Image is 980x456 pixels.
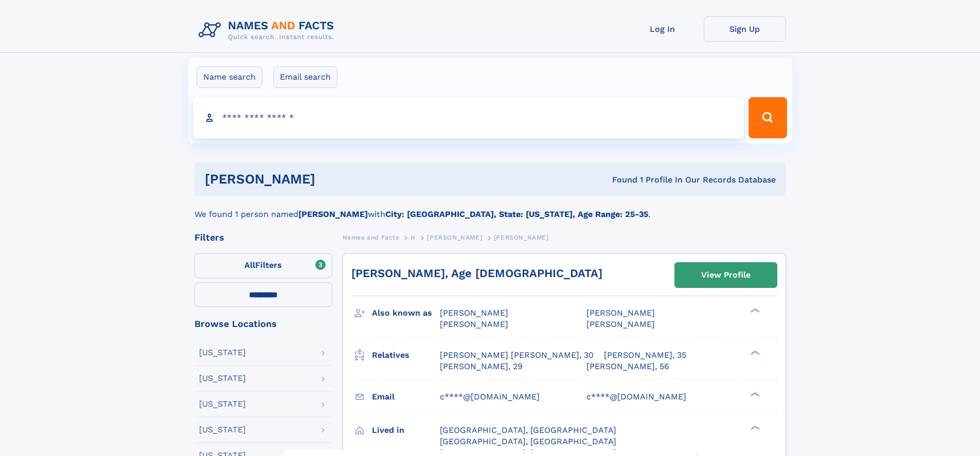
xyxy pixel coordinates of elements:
[749,97,787,138] button: Search Button
[586,361,669,372] a: [PERSON_NAME], 56
[440,425,616,435] span: [GEOGRAPHIC_DATA], [GEOGRAPHIC_DATA]
[586,308,655,318] span: [PERSON_NAME]
[440,361,523,372] a: [PERSON_NAME], 29
[372,346,440,364] h3: Relatives
[194,319,332,329] div: Browse Locations
[748,391,760,397] div: ❯
[748,307,760,314] div: ❯
[675,263,777,287] a: View Profile
[199,400,246,408] div: [US_STATE]
[194,196,786,221] div: We found 1 person named with .
[440,308,508,318] span: [PERSON_NAME]
[199,349,246,357] div: [US_STATE]
[205,173,464,186] h1: [PERSON_NAME]
[427,231,482,244] a: [PERSON_NAME]
[385,209,648,219] b: City: [GEOGRAPHIC_DATA], State: [US_STATE], Age Range: 25-35
[748,349,760,356] div: ❯
[411,231,416,244] a: H
[244,260,255,270] span: All
[343,231,399,244] a: Names and Facts
[194,16,343,44] img: Logo Names and Facts
[621,16,704,42] a: Log In
[440,350,594,361] a: [PERSON_NAME] [PERSON_NAME], 30
[604,350,686,361] a: [PERSON_NAME], 35
[194,233,332,242] div: Filters
[372,388,440,406] h3: Email
[494,234,549,241] span: [PERSON_NAME]
[193,97,744,138] input: search input
[194,253,332,278] label: Filters
[197,66,262,88] label: Name search
[372,304,440,322] h3: Also known as
[586,319,655,329] span: [PERSON_NAME]
[199,426,246,434] div: [US_STATE]
[701,263,751,287] div: View Profile
[440,436,616,446] span: [GEOGRAPHIC_DATA], [GEOGRAPHIC_DATA]
[372,422,440,439] h3: Lived in
[748,424,760,431] div: ❯
[427,234,482,241] span: [PERSON_NAME]
[464,174,776,186] div: Found 1 Profile In Our Records Database
[704,16,786,42] a: Sign Up
[298,209,368,219] b: [PERSON_NAME]
[199,374,246,382] div: [US_STATE]
[351,267,602,280] a: [PERSON_NAME], Age [DEMOGRAPHIC_DATA]
[440,319,508,329] span: [PERSON_NAME]
[411,234,416,241] span: H
[273,66,337,88] label: Email search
